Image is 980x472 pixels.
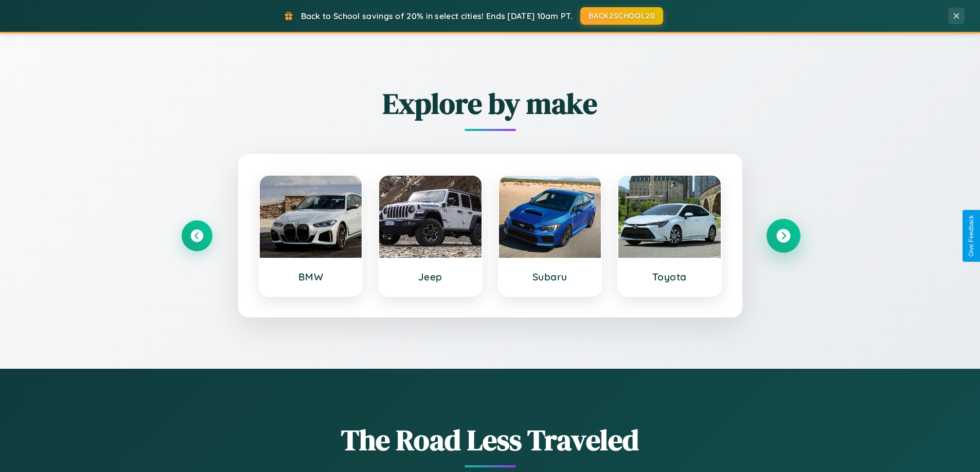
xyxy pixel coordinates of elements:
[968,215,975,257] div: Give Feedback
[509,271,591,283] h3: Subaru
[629,271,710,283] h3: Toyota
[301,11,573,21] span: Back to School savings of 20% in select cities! Ends [DATE] 10am PT.
[580,7,663,25] button: BACK2SCHOOL20
[182,84,799,123] h2: Explore by make
[389,271,471,283] h3: Jeep
[182,420,799,460] h1: The Road Less Traveled
[270,271,352,283] h3: BMW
